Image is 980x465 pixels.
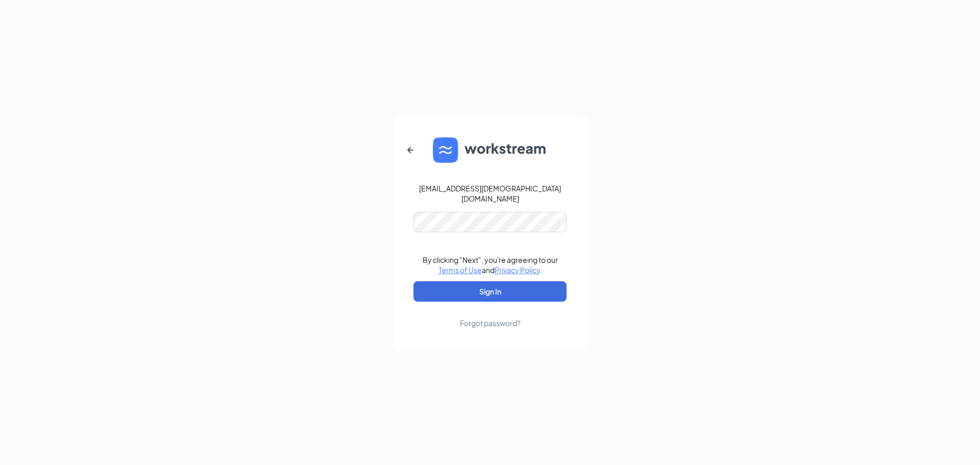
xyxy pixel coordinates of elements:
svg: ArrowLeftNew [404,144,416,156]
button: ArrowLeftNew [398,138,423,162]
div: Forgot password? [460,318,521,328]
div: [EMAIL_ADDRESS][DEMOGRAPHIC_DATA][DOMAIN_NAME] [413,183,567,204]
a: Forgot password? [460,302,521,328]
a: Privacy Policy [495,265,540,275]
a: Terms of Use [438,265,482,275]
img: WS logo and Workstream text [433,137,547,163]
button: Sign In [413,281,567,302]
div: By clicking "Next", you're agreeing to our and . [423,255,558,275]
